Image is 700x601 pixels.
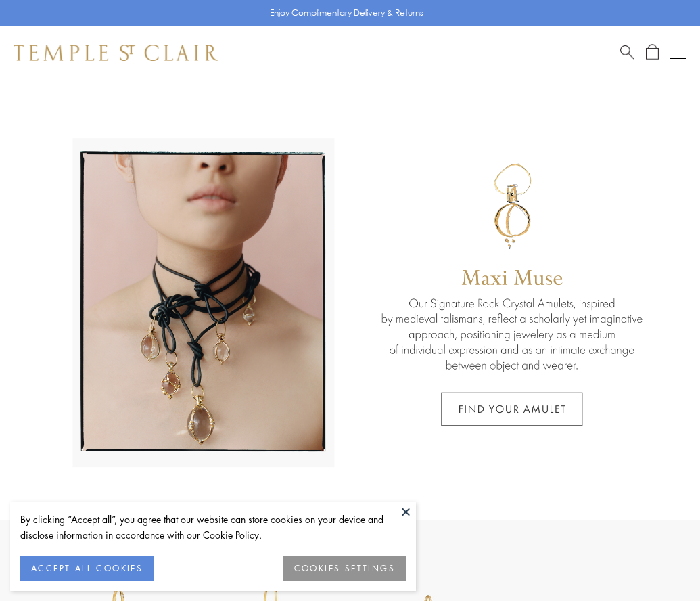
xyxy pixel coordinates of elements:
div: By clicking “Accept all”, you agree that our website can store cookies on your device and disclos... [20,512,406,543]
button: ACCEPT ALL COOKIES [20,556,154,581]
button: Open navigation [670,45,686,61]
a: Search [620,44,634,61]
button: COOKIES SETTINGS [283,556,406,581]
img: Temple St. Clair [14,45,218,61]
a: Open Shopping Bag [646,44,659,61]
p: Enjoy Complimentary Delivery & Returns [270,6,423,20]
